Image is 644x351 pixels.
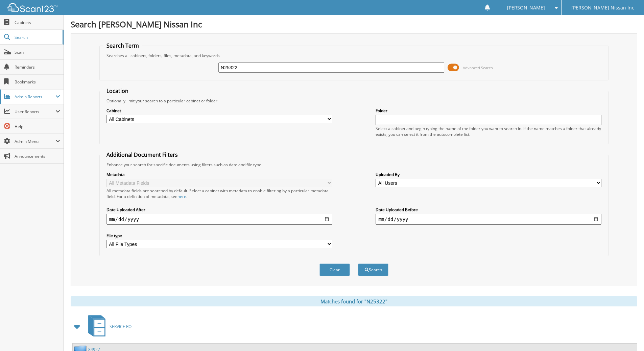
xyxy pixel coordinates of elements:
[103,42,142,49] legend: Search Term
[106,172,332,177] label: Metadata
[376,108,601,114] label: Folder
[110,324,132,329] span: SERVICE RO
[106,207,332,212] label: Date Uploaded After
[376,172,601,177] label: Uploaded By
[106,233,332,239] label: File type
[103,151,181,158] legend: Additional Document Filters
[106,214,332,225] input: start
[103,87,132,95] legend: Location
[71,296,637,306] div: Matches found for "N25322"
[84,313,132,340] a: SERVICE RO
[7,3,57,12] img: scan123-logo-white.svg
[507,6,545,10] span: [PERSON_NAME]
[15,124,60,129] span: Help
[15,139,55,144] span: Admin Menu
[15,49,60,55] span: Scan
[358,264,388,276] button: Search
[319,264,350,276] button: Clear
[103,98,605,104] div: Optionally limit your search to a particular cabinet or folder
[376,214,601,225] input: end
[15,94,55,100] span: Admin Reports
[106,188,332,199] div: All metadata fields are searched by default. Select a cabinet with metadata to enable filtering b...
[15,34,59,40] span: Search
[103,162,605,168] div: Enhance your search for specific documents using filters such as date and file type.
[177,194,186,199] a: here
[71,19,637,30] h1: Search [PERSON_NAME] Nissan Inc
[15,109,55,115] span: User Reports
[376,126,601,137] div: Select a cabinet and begin typing the name of the folder you want to search in. If the name match...
[376,207,601,212] label: Date Uploaded Before
[106,108,332,114] label: Cabinet
[463,65,493,70] span: Advanced Search
[15,64,60,70] span: Reminders
[15,20,60,25] span: Cabinets
[15,79,60,85] span: Bookmarks
[610,319,644,351] iframe: Chat Widget
[15,153,60,159] span: Announcements
[571,6,634,10] span: [PERSON_NAME] Nissan Inc
[103,53,605,58] div: Searches all cabinets, folders, files, metadata, and keywords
